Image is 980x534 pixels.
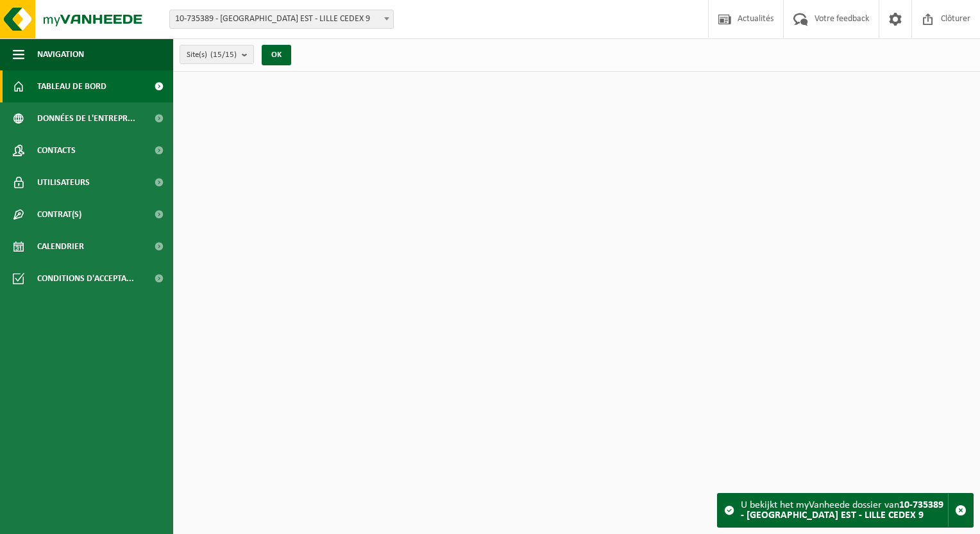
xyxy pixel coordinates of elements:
count: (15/15) [210,51,237,59]
button: Site(s)(15/15) [180,45,254,64]
div: U bekijkt het myVanheede dossier van [741,494,948,527]
span: Contrat(s) [37,198,81,231]
span: Calendrier [37,231,84,263]
span: Données de l'entrepr... [37,102,135,134]
span: Tableau de bord [37,70,106,102]
span: Conditions d'accepta... [37,263,134,295]
span: Utilisateurs [37,166,90,198]
span: Site(s) [187,45,237,65]
span: 10-735389 - SUEZ RV NORD EST - LILLE CEDEX 9 [170,10,393,28]
span: Navigation [37,38,84,70]
span: 10-735389 - SUEZ RV NORD EST - LILLE CEDEX 9 [169,10,394,29]
button: OK [262,45,291,65]
span: Contacts [37,134,76,166]
strong: 10-735389 - [GEOGRAPHIC_DATA] EST - LILLE CEDEX 9 [741,500,943,521]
